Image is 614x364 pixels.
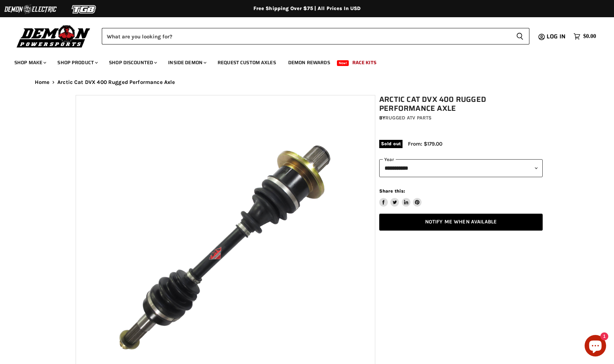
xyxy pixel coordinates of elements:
a: Race Kits [347,55,382,70]
input: Search [102,28,510,44]
span: Sold out [379,140,403,148]
h1: Arctic Cat DVX 400 Rugged Performance Axle [379,95,543,113]
nav: Breadcrumbs [20,79,594,85]
img: Demon Powersports [14,23,93,49]
span: From: $179.00 [408,141,442,147]
a: Home [35,79,50,85]
img: Demon Electric Logo 2 [4,3,57,16]
a: Notify Me When Available [379,214,543,231]
a: Shop Make [9,55,51,70]
a: Rugged ATV Parts [385,115,432,121]
form: Product [102,28,529,44]
a: $0.00 [570,31,600,42]
div: by [379,114,543,122]
a: Demon Rewards [283,55,335,70]
span: Share this: [379,188,405,194]
a: Shop Product [52,55,102,70]
button: Search [510,28,529,44]
div: Free Shipping Over $75 | All Prices In USD [20,5,594,12]
a: Inside Demon [163,55,211,70]
select: year [379,159,543,177]
aside: Share this: [379,188,422,207]
a: Shop Discounted [104,55,161,70]
inbox-online-store-chat: Shopify online store chat [582,335,608,358]
a: Log in [543,33,570,40]
img: TGB Logo 2 [57,3,111,16]
span: Log in [547,32,566,41]
span: Arctic Cat DVX 400 Rugged Performance Axle [57,79,175,85]
span: New! [337,60,349,66]
ul: Main menu [9,52,594,70]
span: $0.00 [583,33,596,40]
a: Request Custom Axles [212,55,281,70]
